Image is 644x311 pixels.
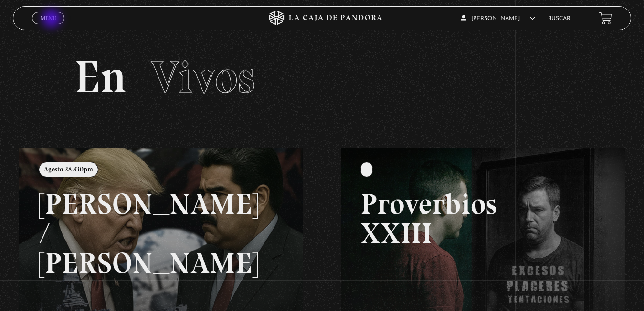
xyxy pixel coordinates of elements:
[37,23,60,30] span: Cerrar
[548,16,570,21] a: Buscar
[599,12,612,25] a: View your shopping cart
[41,15,56,21] span: Menu
[74,55,569,100] h2: En
[461,16,535,21] span: [PERSON_NAME]
[151,50,255,104] span: Vivos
